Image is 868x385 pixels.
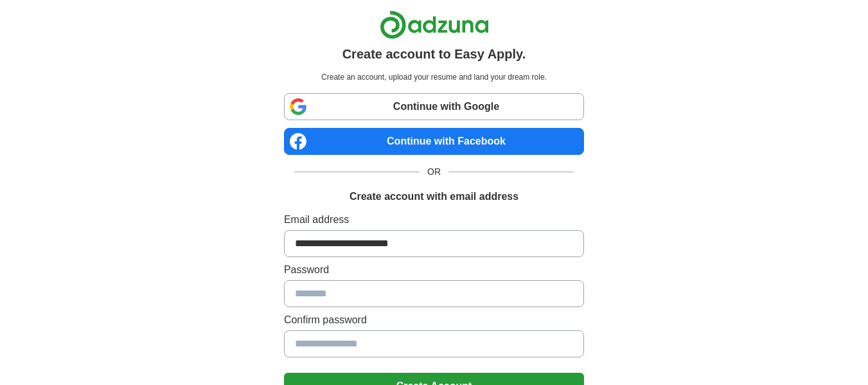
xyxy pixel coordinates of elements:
label: Password [284,262,584,278]
p: Create an account, upload your resume and land your dream role. [287,71,581,83]
label: Email address [284,212,584,228]
h1: Create account with email address [350,189,518,204]
a: Continue with Facebook [284,128,584,155]
span: OR [420,165,448,179]
label: Confirm password [284,312,584,328]
a: Continue with Google [284,93,584,120]
h1: Create account to Easy Apply. [342,44,526,64]
img: Adzuna logo [380,10,489,39]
